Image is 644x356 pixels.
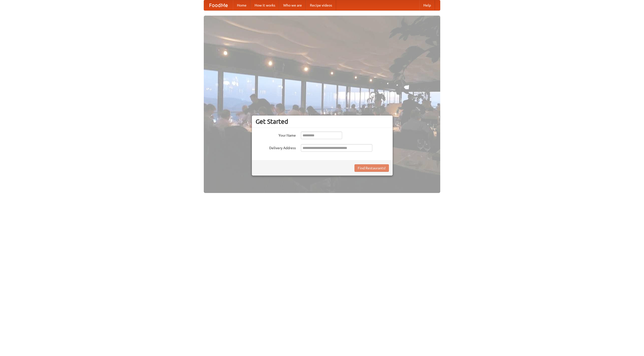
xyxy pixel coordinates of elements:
a: How it works [251,0,279,10]
button: Find Restaurants! [354,164,389,172]
a: Home [233,0,251,10]
a: Who we are [279,0,306,10]
label: Delivery Address [256,144,296,150]
a: FoodMe [204,0,233,10]
a: Help [419,0,435,10]
h3: Get Started [256,118,389,125]
label: Your Name [256,132,296,138]
a: Recipe videos [306,0,336,10]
